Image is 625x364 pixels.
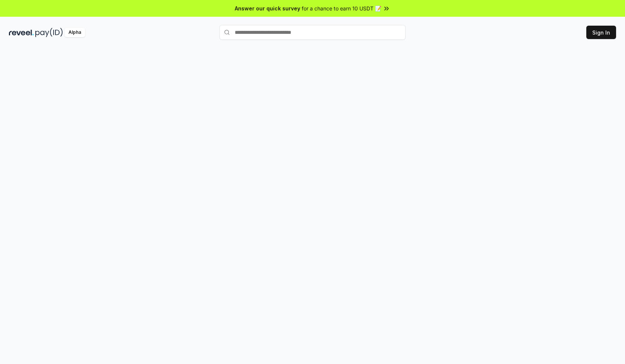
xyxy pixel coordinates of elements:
[302,4,381,12] span: for a chance to earn 10 USDT 📝
[235,4,300,12] span: Answer our quick survey
[9,28,34,37] img: reveel_dark
[35,28,63,37] img: pay_id
[64,28,85,37] div: Alpha
[586,26,616,39] button: Sign In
